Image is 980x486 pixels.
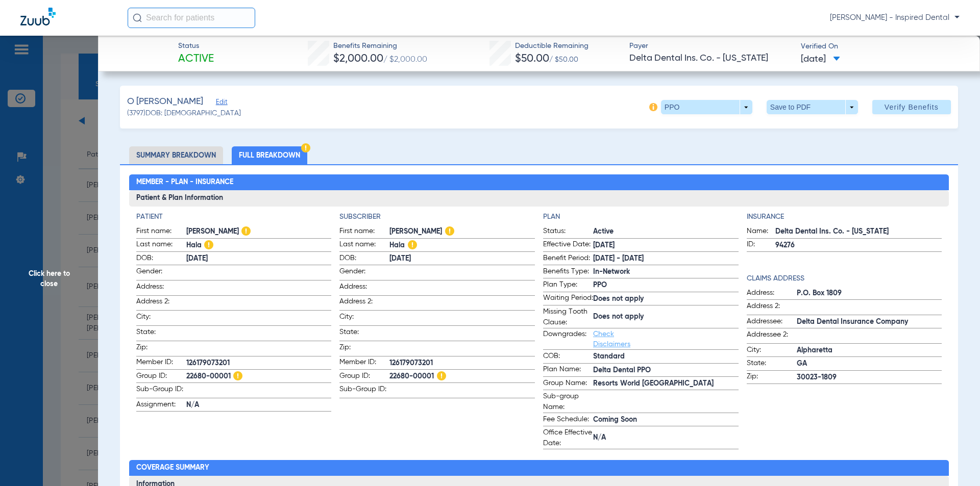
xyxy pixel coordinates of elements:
span: Downgrades: [543,329,593,349]
img: Hazard [241,226,251,236]
span: [DATE] [593,240,739,251]
span: Sub-group Name: [543,391,593,413]
span: Benefits Remaining [333,41,427,52]
span: 22680-00001 [389,371,535,382]
span: Standard [593,351,739,362]
span: Zip: [747,371,797,383]
span: Address 2: [747,301,797,315]
span: Group Name: [543,378,593,390]
iframe: Chat Widget [929,437,980,486]
span: Member ID: [136,357,186,369]
span: P.O. Box 1809 [797,288,942,299]
span: Payer [629,41,792,52]
span: Address: [136,282,186,295]
img: Hazard [233,371,242,380]
span: Delta Dental Ins. Co. - [US_STATE] [629,52,792,65]
span: [PERSON_NAME] [389,226,535,237]
button: PPO [661,100,752,114]
span: First name: [339,226,389,238]
img: Hazard [437,371,446,380]
span: $2,000.00 [333,54,383,64]
span: [DATE] [389,253,535,264]
span: Gender: [339,266,389,280]
span: / $2,000.00 [383,56,427,64]
span: Last name: [339,239,389,251]
span: 126179073201 [389,358,535,369]
span: Gender: [136,266,186,280]
span: COB: [543,351,593,363]
span: Plan Type: [543,279,593,292]
span: / $50.00 [549,56,578,63]
span: ID: [747,239,775,251]
span: City: [747,345,797,357]
span: Status [178,41,214,52]
span: Resorts World [GEOGRAPHIC_DATA] [593,378,739,389]
span: Verified On [801,41,964,52]
li: Summary Breakdown [129,146,223,164]
span: Plan Name: [543,364,593,376]
span: Address: [339,282,389,295]
h4: Plan [543,212,739,222]
a: Check Disclaimers [593,330,630,348]
span: State: [747,358,797,370]
h4: Patient [136,212,332,222]
h2: Coverage Summary [129,460,949,476]
span: Last name: [136,239,186,251]
span: Addressee 2: [747,329,797,343]
span: [PERSON_NAME] [186,226,332,237]
span: Address 2: [136,296,186,310]
span: Addressee: [747,316,797,328]
span: DOB: [339,253,389,265]
span: [PERSON_NAME] - Inspired Dental [830,13,960,23]
span: [DATE] [186,253,332,264]
h4: Insurance [747,212,942,222]
img: Hazard [301,143,310,152]
span: Coming Soon [593,415,739,425]
span: Deductible Remaining [515,41,589,52]
span: Assignment: [136,399,186,412]
img: Zuub Logo [20,8,56,25]
span: 126179073201 [186,358,332,369]
span: Sub-Group ID: [339,384,389,398]
span: 94276 [775,240,942,251]
span: Member ID: [339,357,389,369]
span: PPO [593,280,739,291]
span: Does not apply [593,294,739,304]
span: Zip: [339,342,389,356]
span: Active [178,52,214,66]
span: Active [593,226,739,237]
span: Verify Benefits [885,103,939,111]
app-breakdown-title: Claims Address [747,273,942,284]
span: Delta Dental Ins. Co. - [US_STATE] [775,226,942,237]
h4: Subscriber [339,212,535,222]
span: City: [339,312,389,325]
h3: Patient & Plan Information [129,190,949,207]
h2: Member - Plan - Insurance [129,174,949,191]
span: Hala [389,240,535,251]
span: Sub-Group ID: [136,384,186,398]
span: Waiting Period: [543,293,593,305]
span: Benefit Period: [543,253,593,265]
span: N/A [186,400,332,411]
span: Address: [747,288,797,300]
span: Hala [186,240,332,251]
img: Hazard [204,240,213,249]
input: Search for patients [128,8,255,28]
span: Group ID: [339,371,389,383]
span: Fee Schedule: [543,414,593,426]
span: Delta Dental Insurance Company [797,317,942,327]
span: City: [136,312,186,325]
span: Effective Date: [543,239,593,251]
span: 30023-1809 [797,372,942,383]
span: State: [339,327,389,341]
span: Zip: [136,342,186,356]
span: In-Network [593,267,739,277]
span: Delta Dental PPO [593,365,739,376]
span: Benefits Type: [543,266,593,278]
span: Name: [747,226,775,238]
span: Does not apply [593,312,739,322]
